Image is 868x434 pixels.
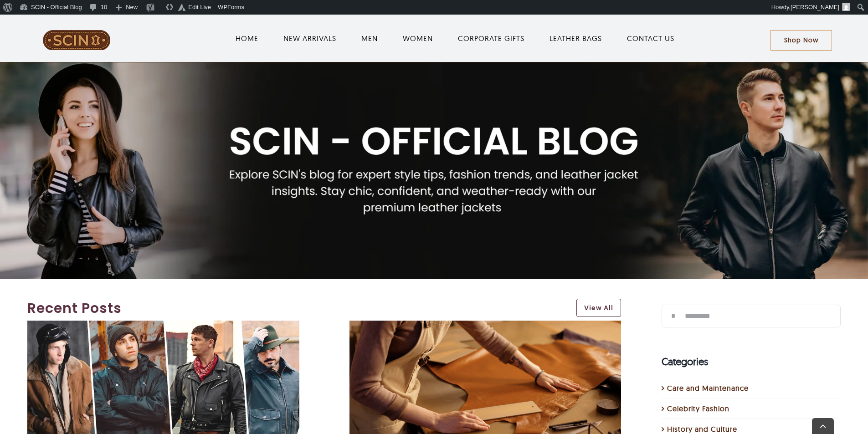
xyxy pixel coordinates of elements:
[27,298,567,318] a: Recent Posts
[791,4,839,10] span: [PERSON_NAME]
[140,24,770,53] nav: Main Menu
[458,33,524,44] a: CORPORATE GIFTS
[770,30,832,51] a: Shop Now
[667,403,836,414] a: Celebrity Fashion
[662,305,841,327] input: Search...
[42,30,111,51] img: LeatherSCIN
[349,322,621,331] a: How To Distress Leather In Easy Way
[42,29,111,38] a: LeatherSCIN
[784,36,818,44] span: Shop Now
[27,322,299,331] a: History of the Bomber Jacket
[361,33,378,44] a: MEN
[576,299,621,317] a: View All
[236,33,258,44] a: HOME
[627,33,674,44] a: CONTACT US
[667,383,836,393] a: Care and Maintenance
[550,33,602,44] a: LEATHER BAGS
[662,305,684,327] input: Search
[662,354,841,369] h4: Categories
[283,33,336,44] a: NEW ARRIVALS
[403,33,433,44] a: WOMEN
